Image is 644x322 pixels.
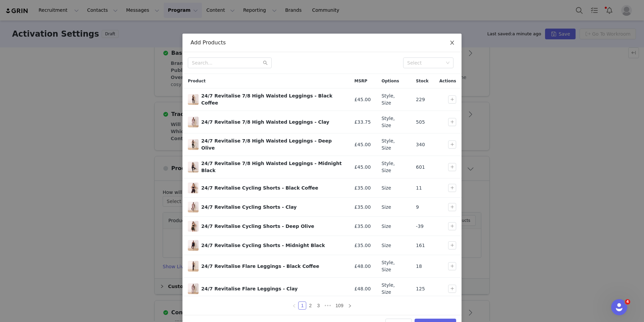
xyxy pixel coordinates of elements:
[416,96,425,103] span: 229
[188,202,199,212] span: 24/7 Revitalise Cycling Shorts - Clay
[416,141,425,148] span: 340
[188,117,199,127] span: 24/7 Revitalise 7/8 High Waisted Leggings - Clay
[354,78,367,84] span: MSRP
[306,301,314,310] li: 2
[354,223,371,230] span: £35.00
[201,119,343,126] div: 24/7 Revitalise 7/8 High Waisted Leggings - Clay
[354,285,371,292] span: £48.00
[201,285,343,292] div: 24/7 Revitalise Flare Leggings - Clay
[188,183,199,193] img: Revitalise_Shorts_BlackCoffee_Womens_3.jpg
[416,119,425,126] span: 505
[290,301,298,310] li: Previous Page
[188,261,199,272] span: 24/7 Revitalise Flare Leggings - Black Coffee
[188,78,206,84] span: Product
[201,137,343,152] div: 24/7 Revitalise 7/8 High Waisted Leggings - Deep Olive
[188,221,199,232] span: 24/7 Revitalise Cycling Shorts - Deep Olive
[381,259,405,273] div: Style, Size
[188,221,199,232] img: Revitalise_Shorts_DeepOlive_Curve_5_81c537d7-ec70-4e35-921e-dcdb2e0b5d6d.jpg
[188,162,199,172] img: RevitaliseLeggings_Black_Womens_3.jpg
[188,283,199,294] img: RevitaliseFlares_Clay_Curve_6_d7e52437-7294-4018-8ca3-85fd6338569c.jpg
[354,185,371,192] span: £35.00
[449,40,455,45] i: icon: close
[263,61,268,65] i: icon: search
[354,141,371,148] span: £45.00
[354,96,371,103] span: £45.00
[299,302,306,309] a: 1
[188,261,199,272] img: RevitaliseFlares_BlackCoffee_Womens_5.jpg
[354,119,371,126] span: £33.75
[381,242,405,249] div: Size
[333,301,345,310] li: 109
[315,302,322,309] a: 3
[188,94,199,105] img: RevitaliseLeggings_BlackCoffee_Womens_6_6fbe5a5a-08f7-4f5d-83f2-ed1244932c54.jpg
[416,223,424,230] span: -39
[416,185,422,192] span: 11
[416,204,419,211] span: 9
[354,164,371,171] span: £45.00
[416,263,422,270] span: 18
[201,204,343,211] div: 24/7 Revitalise Cycling Shorts - Clay
[381,78,399,84] span: Options
[354,263,371,270] span: £48.00
[188,240,199,251] img: Revitalise_Shorts_Black_Curve_1.jpg
[298,301,306,310] li: 1
[434,74,462,88] div: Actions
[188,94,199,105] span: 24/7 Revitalise 7/8 High Waisted Leggings - Black Coffee
[201,223,343,230] div: 24/7 Revitalise Cycling Shorts - Deep Olive
[407,59,443,66] div: Select
[381,185,405,192] div: Size
[381,115,405,129] div: Style, Size
[188,139,199,150] span: 24/7 Revitalise 7/8 High Waisted Leggings - Deep Olive
[322,301,333,310] li: Next 3 Pages
[322,301,333,310] span: •••
[314,301,322,310] li: 3
[416,164,425,171] span: 601
[416,285,425,292] span: 125
[188,162,199,172] span: 24/7 Revitalise 7/8 High Waisted Leggings - Midnight Black
[446,61,450,66] i: icon: down
[191,39,453,46] div: Add Products
[416,242,425,249] span: 161
[381,92,405,107] div: Style, Size
[381,282,405,296] div: Style, Size
[348,304,352,308] i: icon: right
[188,283,199,294] span: 24/7 Revitalise Flare Leggings - Clay
[201,92,343,107] div: 24/7 Revitalise 7/8 High Waisted Leggings - Black Coffee
[416,78,429,84] span: Stock
[346,301,354,310] li: Next Page
[333,302,345,309] a: 109
[188,183,199,193] span: 24/7 Revitalise Cycling Shorts - Black Coffee
[381,204,405,211] div: Size
[443,34,462,52] button: Close
[611,299,627,315] iframe: Intercom live chat
[381,160,405,174] div: Style, Size
[188,202,199,212] img: Revitalise_Shorts_Clay_Curve_1.jpg
[188,139,199,150] img: RevitaliseLeggings_Olive_Womens_6_2cdeee02-c080-4450-bf6f-afe391070e72.jpg
[625,299,630,305] span: 4
[292,304,296,308] i: icon: left
[354,204,371,211] span: £35.00
[201,160,343,174] div: 24/7 Revitalise 7/8 High Waisted Leggings - Midnight Black
[354,242,371,249] span: £35.00
[201,263,343,270] div: 24/7 Revitalise Flare Leggings - Black Coffee
[188,117,199,127] img: RevitaliseLeggings_Clay_Curve_6_5a61ebf8-ef37-45fc-91ea-7277ba95c45e.jpg
[201,242,343,249] div: 24/7 Revitalise Cycling Shorts - Midnight Black
[381,223,405,230] div: Size
[188,57,272,68] input: Search...
[381,137,405,152] div: Style, Size
[307,302,314,309] a: 2
[201,185,343,192] div: 24/7 Revitalise Cycling Shorts - Black Coffee
[188,240,199,251] span: 24/7 Revitalise Cycling Shorts - Midnight Black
